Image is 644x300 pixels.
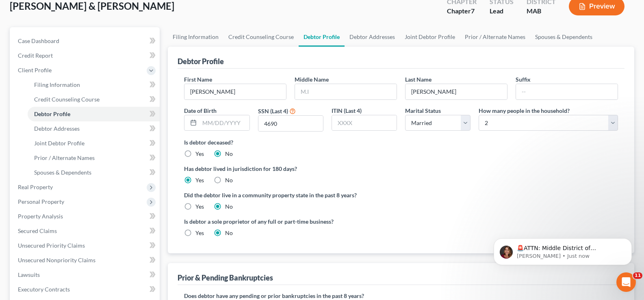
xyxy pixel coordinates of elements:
[332,115,397,131] input: XXXX
[11,34,160,48] a: Case Dashboard
[471,7,475,15] span: 7
[34,125,80,132] span: Debtor Addresses
[11,238,160,253] a: Unsecured Priority Claims
[527,6,556,16] div: MAB
[332,106,362,115] label: ITIN (Last 4)
[11,282,160,297] a: Executory Contracts
[447,6,477,16] div: Chapter
[530,27,597,47] a: Spouses & Dependents
[184,138,618,147] label: Is debtor deceased?
[178,273,273,283] div: Prior & Pending Bankruptcies
[184,84,286,99] input: --
[616,272,636,292] iframe: Intercom live chat
[490,6,514,16] div: Lead
[11,209,160,224] a: Property Analysis
[28,165,160,180] a: Spouses & Dependents
[223,27,299,47] a: Credit Counseling Course
[28,136,160,151] a: Joint Debtor Profile
[18,52,53,59] span: Credit Report
[258,116,323,131] input: XXXX
[34,96,100,103] span: Credit Counseling Course
[18,242,85,249] span: Unsecured Priority Claims
[18,37,59,44] span: Case Dashboard
[516,75,531,84] label: Suffix
[258,107,288,115] label: SSN (Last 4)
[225,203,233,211] label: No
[28,92,160,107] a: Credit Counseling Course
[34,169,91,176] span: Spouses & Dependents
[34,110,70,117] span: Debtor Profile
[405,75,432,84] label: Last Name
[28,151,160,165] a: Prior / Alternate Names
[18,198,64,205] span: Personal Property
[225,150,233,158] label: No
[184,75,212,84] label: First Name
[18,213,63,220] span: Property Analysis
[195,229,204,237] label: Yes
[295,84,397,99] input: M.I
[516,84,618,99] input: --
[405,106,441,115] label: Marital Status
[28,107,160,121] a: Debtor Profile
[184,291,618,300] label: Does debtor have any pending or prior bankruptcies in the past 8 years?
[34,154,95,161] span: Prior / Alternate Names
[18,271,40,278] span: Lawsuits
[199,115,249,131] input: MM/DD/YYYY
[34,140,85,147] span: Joint Debtor Profile
[184,191,618,199] label: Did the debtor live in a community property state in the past 8 years?
[28,121,160,136] a: Debtor Addresses
[400,27,460,47] a: Joint Debtor Profile
[299,27,345,47] a: Debtor Profile
[178,56,224,66] div: Debtor Profile
[184,217,397,226] label: Is debtor a sole proprietor of any full or part-time business?
[28,78,160,92] a: Filing Information
[225,176,233,184] label: No
[481,221,644,278] iframe: Intercom notifications message
[195,150,204,158] label: Yes
[195,203,204,211] label: Yes
[34,81,80,88] span: Filing Information
[295,75,329,84] label: Middle Name
[405,84,507,99] input: --
[184,106,217,115] label: Date of Birth
[195,176,204,184] label: Yes
[11,224,160,238] a: Secured Claims
[11,268,160,282] a: Lawsuits
[633,272,642,279] span: 11
[479,106,570,115] label: How many people in the household?
[18,286,70,293] span: Executory Contracts
[168,27,223,47] a: Filing Information
[184,164,618,173] label: Has debtor lived in jurisdiction for 180 days?
[11,253,160,268] a: Unsecured Nonpriority Claims
[18,227,57,234] span: Secured Claims
[18,67,52,73] span: Client Profile
[225,229,233,237] label: No
[18,183,53,190] span: Real Property
[345,27,400,47] a: Debtor Addresses
[11,48,160,63] a: Credit Report
[18,257,95,263] span: Unsecured Nonpriority Claims
[460,27,530,47] a: Prior / Alternate Names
